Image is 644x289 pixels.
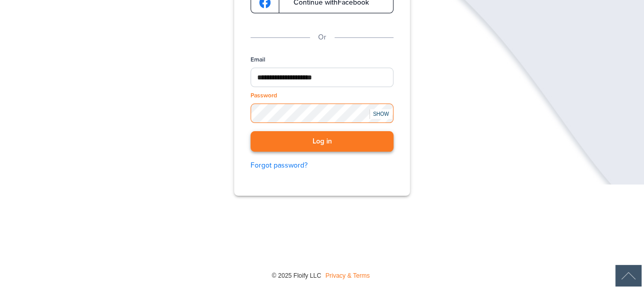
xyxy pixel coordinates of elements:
input: Email [251,68,393,87]
span: © 2025 Floify LLC [272,272,321,279]
img: Back to Top [615,265,641,286]
button: Log in [251,131,393,152]
label: Password [251,91,277,100]
label: Email [251,55,265,64]
div: Scroll Back to Top [615,265,641,286]
p: Or [318,32,326,43]
a: Forgot password? [251,160,393,171]
a: Privacy & Terms [325,272,369,279]
div: SHOW [369,109,392,119]
input: Password [251,104,393,122]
